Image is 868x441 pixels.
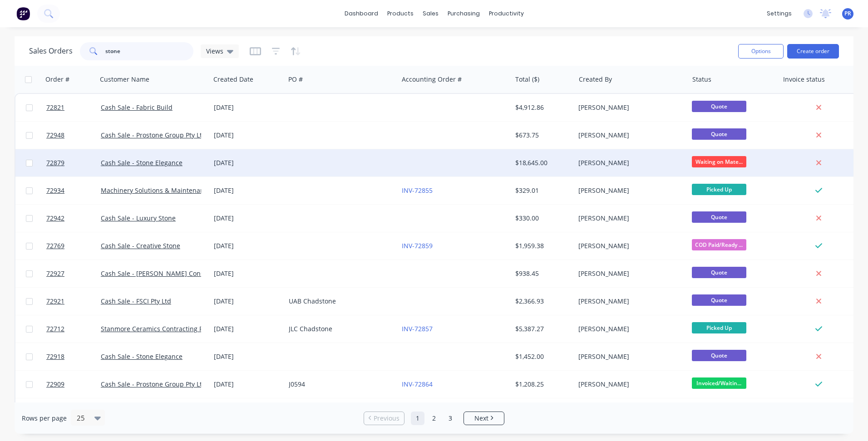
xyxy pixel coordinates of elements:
a: 72934 [46,177,101,204]
a: Page 2 [427,412,441,425]
div: $330.00 [515,214,568,223]
div: productivity [484,7,528,20]
div: [PERSON_NAME] [578,297,679,306]
span: Next [474,414,488,423]
a: 72942 [46,205,101,232]
img: Factory [16,7,30,20]
button: Create order [787,44,839,59]
span: PR [844,10,851,18]
span: Picked Up [692,322,746,333]
span: Quote [692,128,746,140]
a: 72921 [46,288,101,315]
div: [DATE] [214,186,281,195]
div: $1,959.38 [515,241,568,250]
a: INV-72859 [402,241,433,250]
a: INV-72855 [402,186,433,195]
div: [PERSON_NAME] [578,214,679,223]
div: [DATE] [214,297,281,306]
div: [DATE] [214,103,281,112]
h1: Sales Orders [29,47,73,55]
a: 72927 [46,260,101,287]
div: settings [762,7,796,20]
div: $1,208.25 [515,380,568,389]
div: [PERSON_NAME] [578,269,679,278]
button: Options [738,44,784,59]
ul: Pagination [360,412,508,425]
div: [PERSON_NAME] [578,158,679,167]
a: INV-72857 [402,324,433,333]
a: Cash Sale - Luxury Stone [101,214,176,222]
span: Views [206,46,223,56]
div: Order # [45,75,69,84]
a: Stanmore Ceramics Contracting Pty Ltd [101,324,220,333]
span: 72948 [46,131,64,140]
a: 72712 [46,315,101,343]
div: [DATE] [214,269,281,278]
div: Accounting Order # [402,75,462,84]
span: Previous [374,414,399,423]
div: $5,387.27 [515,324,568,333]
span: Waiting on Mate... [692,156,746,167]
div: UAB Chadstone [289,297,390,306]
span: Quote [692,101,746,112]
span: Rows per page [22,414,67,423]
span: Quote [692,267,746,278]
div: Status [692,75,711,84]
a: Cash Sale - Fabric Build [101,103,173,112]
span: Quote [692,211,746,223]
a: dashboard [340,7,383,20]
a: 72879 [46,149,101,176]
span: 72934 [46,186,64,195]
span: 72712 [46,324,64,333]
div: Invoice status [783,75,825,84]
input: Search... [105,42,194,60]
div: $18,645.00 [515,158,568,167]
div: [PERSON_NAME] [578,324,679,333]
a: 72909 [46,371,101,398]
span: 72909 [46,380,64,389]
a: 72821 [46,94,101,121]
a: 72769 [46,232,101,260]
div: PO # [288,75,303,84]
div: $4,912.86 [515,103,568,112]
div: sales [418,7,443,20]
a: 72918 [46,343,101,370]
a: Cash Sale - Creative Stone [101,241,180,250]
span: 72921 [46,297,64,306]
a: Previous page [364,414,404,423]
span: Quote [692,350,746,361]
span: COD Paid/Ready ... [692,239,746,250]
span: 72918 [46,352,64,361]
div: Customer Name [100,75,149,84]
div: Created Date [213,75,253,84]
a: INV-72864 [402,380,433,388]
a: Machinery Solutions & Maintenance Pty Ltd [101,186,233,195]
div: $673.75 [515,131,568,140]
div: products [383,7,418,20]
div: [PERSON_NAME] [578,186,679,195]
div: Total ($) [515,75,539,84]
div: [DATE] [214,214,281,223]
div: $2,366.93 [515,297,568,306]
a: Cash Sale - [PERSON_NAME] Constructions [101,269,231,278]
div: [PERSON_NAME] [578,131,679,140]
a: Next page [464,414,504,423]
span: Quote [692,294,746,306]
a: Cash Sale - FSCI Pty Ltd [101,297,171,305]
span: 72821 [46,103,64,112]
div: $938.45 [515,269,568,278]
span: Picked Up [692,184,746,195]
div: $1,452.00 [515,352,568,361]
div: $329.01 [515,186,568,195]
div: [DATE] [214,324,281,333]
a: Cash Sale - Prostone Group Pty Ltd [101,380,206,388]
div: [DATE] [214,352,281,361]
div: [PERSON_NAME] [578,103,679,112]
span: 72769 [46,241,64,250]
span: 72942 [46,214,64,223]
div: [PERSON_NAME] [578,241,679,250]
div: [DATE] [214,380,281,389]
span: 72879 [46,158,64,167]
a: Cash Sale - Prostone Group Pty Ltd [101,131,206,139]
a: Cash Sale - Stone Elegance [101,158,182,167]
